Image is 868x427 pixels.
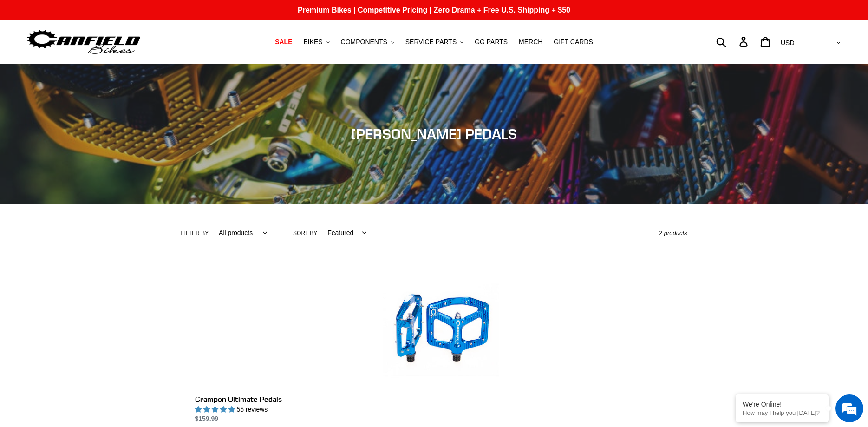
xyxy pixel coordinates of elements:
[26,27,142,57] img: Canfield Bikes
[470,36,512,48] a: GG PARTS
[303,38,322,46] span: BIKES
[181,229,209,237] label: Filter by
[341,38,387,46] span: COMPONENTS
[743,401,822,408] div: We're Online!
[519,38,542,46] span: MERCH
[351,125,517,142] span: [PERSON_NAME] PEDALS
[336,36,399,48] button: COMPONENTS
[293,229,317,237] label: Sort by
[405,38,457,46] span: SERVICE PARTS
[659,230,687,236] span: 2 products
[743,409,822,416] p: How may I help you today?
[721,32,745,52] input: Search
[554,38,593,46] span: GIFT CARDS
[270,36,297,48] a: SALE
[475,38,508,46] span: GG PARTS
[549,36,598,48] a: GIFT CARDS
[514,36,547,48] a: MERCH
[275,38,292,46] span: SALE
[401,36,468,48] button: SERVICE PARTS
[299,36,334,48] button: BIKES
